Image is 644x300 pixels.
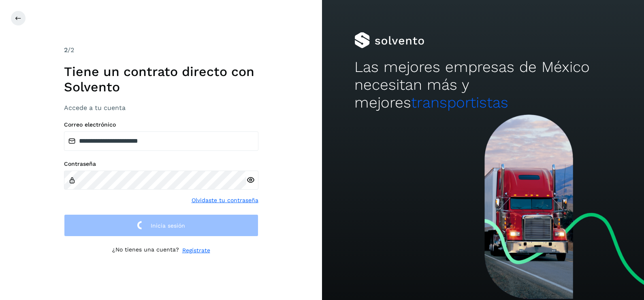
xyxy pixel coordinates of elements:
div: /2 [64,45,258,55]
p: ¿No tienes una cuenta? [112,246,179,255]
h3: Accede a tu cuenta [64,104,258,112]
label: Contraseña [64,161,258,167]
span: 2 [64,46,68,54]
h2: Las mejores empresas de México necesitan más y mejores [354,58,612,112]
label: Correo electrónico [64,121,258,128]
a: Regístrate [182,246,210,255]
span: Inicia sesión [151,223,185,228]
button: Inicia sesión [64,214,258,237]
a: Olvidaste tu contraseña [192,196,258,205]
h1: Tiene un contrato directo con Solvento [64,64,258,95]
span: transportistas [411,94,508,111]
